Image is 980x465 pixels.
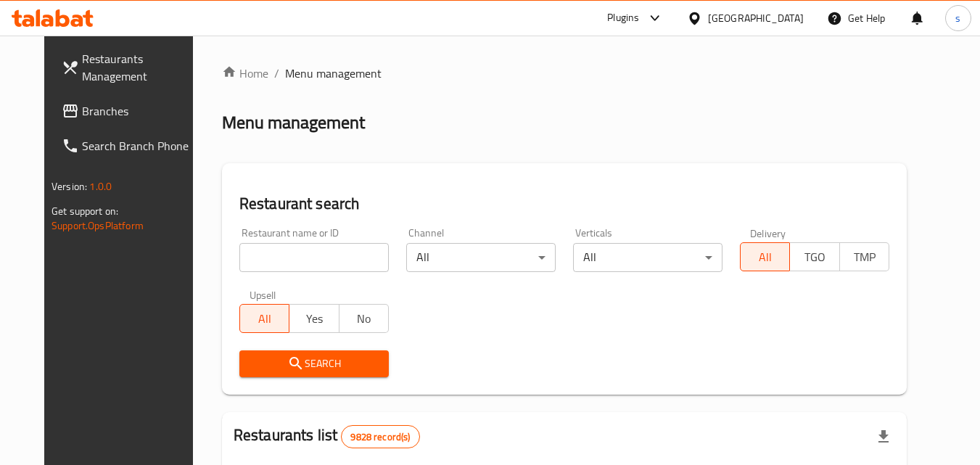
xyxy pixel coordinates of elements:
h2: Menu management [222,111,365,134]
a: Branches [50,94,208,128]
div: Plugins [607,9,639,27]
button: All [740,242,790,271]
span: Restaurants Management [82,50,197,85]
button: TMP [839,242,889,271]
span: TMP [846,247,884,268]
a: Search Branch Phone [50,128,208,163]
span: Menu management [285,65,382,82]
input: Search for restaurant name or ID.. [239,243,389,272]
div: All [573,243,722,272]
span: 1.0.0 [89,177,112,196]
a: Home [222,65,268,82]
nav: breadcrumb [222,65,907,82]
span: Version: [52,177,87,196]
label: Upsell [250,289,276,300]
h2: Restaurants list [234,424,420,448]
div: Export file [866,419,901,454]
span: TGO [796,247,833,268]
a: Support.OpsPlatform [52,216,144,235]
span: 9828 record(s) [342,430,419,444]
span: Get support on: [52,202,118,221]
div: All [406,243,556,272]
span: s [955,10,960,26]
span: All [246,308,284,329]
li: / [274,65,279,82]
span: All [746,247,784,268]
button: No [339,304,389,333]
span: Search Branch Phone [82,137,197,155]
span: Branches [82,102,197,120]
span: Yes [295,308,333,329]
div: Total records count [341,425,419,448]
button: TGO [789,242,839,271]
span: No [345,308,383,329]
div: [GEOGRAPHIC_DATA] [708,10,804,26]
label: Delivery [750,228,786,238]
button: Search [239,350,389,377]
span: Search [251,355,377,373]
button: Yes [289,304,339,333]
button: All [239,304,289,333]
h2: Restaurant search [239,193,889,215]
a: Restaurants Management [50,41,208,94]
